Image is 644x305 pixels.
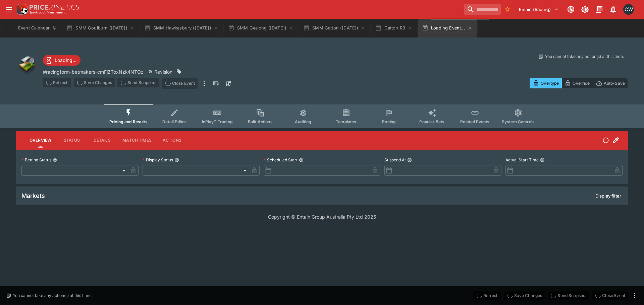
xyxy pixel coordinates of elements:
p: Override [573,80,590,87]
button: Overtype [530,78,562,88]
button: Select Tenant [515,4,563,15]
button: Toggle light/dark mode [579,3,591,15]
p: Scheduled Start [264,157,298,163]
button: Display Status [174,158,179,162]
span: Racing [382,119,396,124]
button: Gatton R3 [371,19,417,37]
div: Clint Wallis [623,4,634,15]
img: PriceKinetics Logo [15,3,28,16]
p: Actual Start Time [505,157,539,163]
button: SMM Geelong ([DATE]) [224,19,298,37]
p: Overtype [541,80,559,87]
button: No Bookmarks [502,4,513,15]
button: more [631,292,639,300]
p: Auto-Save [604,80,625,87]
span: Detail Editor [162,119,186,124]
p: Suspend At [384,157,406,163]
span: InPlay™ Trading [202,119,233,124]
button: Suspend At [407,158,412,162]
button: SMM Hawkesbury ([DATE]) [140,19,223,37]
button: Overview [24,132,57,148]
button: Status [57,132,87,148]
button: more [200,78,208,89]
p: Betting Status [21,157,51,163]
button: Actual Start Time [540,158,545,162]
button: Loading Event... [418,19,477,37]
p: Revision [154,68,172,75]
p: Loading... [55,57,76,64]
button: Override [561,78,593,88]
button: SMM Goulburn ([DATE]) [62,19,139,37]
div: Event type filters [104,104,540,128]
span: Popular Bets [419,119,444,124]
button: Clint Wallis [621,2,636,17]
button: Documentation [593,3,605,15]
h5: Markets [21,192,45,200]
button: Notifications [607,3,619,15]
img: PriceKinetics [30,5,79,10]
input: search [464,4,501,15]
span: Auditing [295,119,311,124]
p: You cannot take any action(s) at this time. [545,54,624,60]
button: Match Times [117,132,157,148]
button: Connected to PK [565,3,577,15]
p: You cannot take any action(s) at this time. [13,293,92,299]
span: System Controls [502,119,535,124]
span: Bulk Actions [248,119,273,124]
img: Sportsbook Management [30,11,66,14]
img: other.png [16,54,38,75]
button: Scheduled Start [299,158,304,162]
div: Start From [530,78,628,88]
button: Actions [157,132,187,148]
button: SMM Gatton ([DATE]) [299,19,370,37]
button: Auto-Save [593,78,628,88]
button: Event Calendar [14,19,61,37]
button: Display filter [591,190,625,201]
span: Pricing and Results [109,119,148,124]
p: Copy To Clipboard [43,68,144,75]
span: Related Events [460,119,489,124]
button: Betting Status [53,158,57,162]
p: Display Status [143,157,173,163]
button: open drawer [3,3,15,15]
button: Details [87,132,117,148]
span: Templates [336,119,356,124]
